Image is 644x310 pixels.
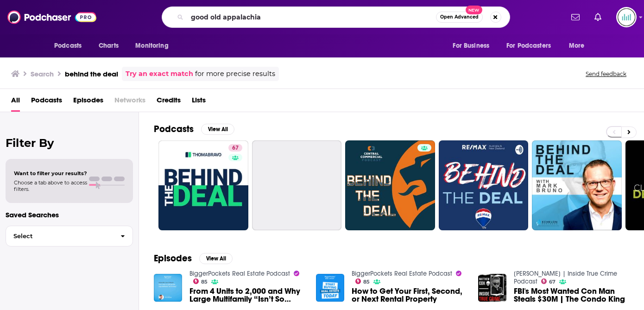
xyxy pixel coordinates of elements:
button: open menu [129,37,180,55]
button: View All [199,253,233,264]
h2: Podcasts [154,123,194,135]
a: Credits [157,93,181,112]
a: Lists [192,93,206,112]
img: Podchaser - Follow, Share and Rate Podcasts [7,8,96,26]
button: View All [201,124,234,135]
a: Show notifications dropdown [568,9,583,25]
div: Search podcasts, credits, & more... [162,6,510,28]
span: Open Advanced [440,15,479,19]
button: open menu [446,37,501,55]
span: 67 [232,144,239,153]
a: EpisodesView All [154,253,233,264]
a: Try an exact match [126,69,193,79]
h3: Search [31,70,54,78]
a: 67 [158,140,248,230]
button: Select [6,226,133,247]
h2: Filter By [6,136,133,150]
span: Networks [114,93,145,112]
a: Matthew Cox | Inside True Crime Podcast [514,270,617,285]
span: for more precise results [195,69,275,79]
a: From 4 Units to 2,000 and Why Large Multifamily “Isn’t So Scary” [189,287,305,303]
span: 85 [201,280,208,284]
span: 67 [549,280,556,284]
h2: Episodes [154,253,192,264]
a: Podcasts [31,93,62,112]
a: 67 [541,278,556,284]
span: Want to filter your results? [14,170,87,177]
img: User Profile [616,7,637,27]
button: open menu [48,37,94,55]
a: Charts [93,37,124,55]
p: Saved Searches [6,210,133,219]
img: FBI's Most Wanted Con Man Steals $30M | The Condo King [478,274,506,302]
a: How to Get Your First, Second, or Next Rental Property [352,287,467,303]
a: 85 [355,278,370,284]
input: Search podcasts, credits, & more... [187,10,436,25]
span: Select [6,233,113,239]
img: From 4 Units to 2,000 and Why Large Multifamily “Isn’t So Scary” [154,274,182,302]
span: Choose a tab above to access filters. [14,179,87,192]
a: 67 [228,144,242,152]
button: open menu [562,37,596,55]
a: All [11,93,20,112]
button: Show profile menu [616,7,637,27]
span: For Podcasters [506,39,551,52]
span: New [466,6,482,14]
a: FBI's Most Wanted Con Man Steals $30M | The Condo King [514,287,629,303]
span: For Business [453,39,489,52]
button: Open AdvancedNew [436,12,483,23]
button: open menu [500,37,564,55]
span: 85 [363,280,370,284]
button: Send feedback [583,70,629,78]
span: Podcasts [54,39,82,52]
h3: behind the deal [65,70,118,78]
span: Logged in as podglomerate [616,7,637,27]
a: Episodes [73,93,103,112]
a: BiggerPockets Real Estate Podcast [352,270,452,278]
span: Monitoring [135,39,168,52]
a: BiggerPockets Real Estate Podcast [189,270,290,278]
span: Charts [99,39,119,52]
a: Show notifications dropdown [591,9,605,25]
a: 85 [193,278,208,284]
img: How to Get Your First, Second, or Next Rental Property [316,274,344,302]
a: PodcastsView All [154,123,234,135]
span: More [569,39,585,52]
